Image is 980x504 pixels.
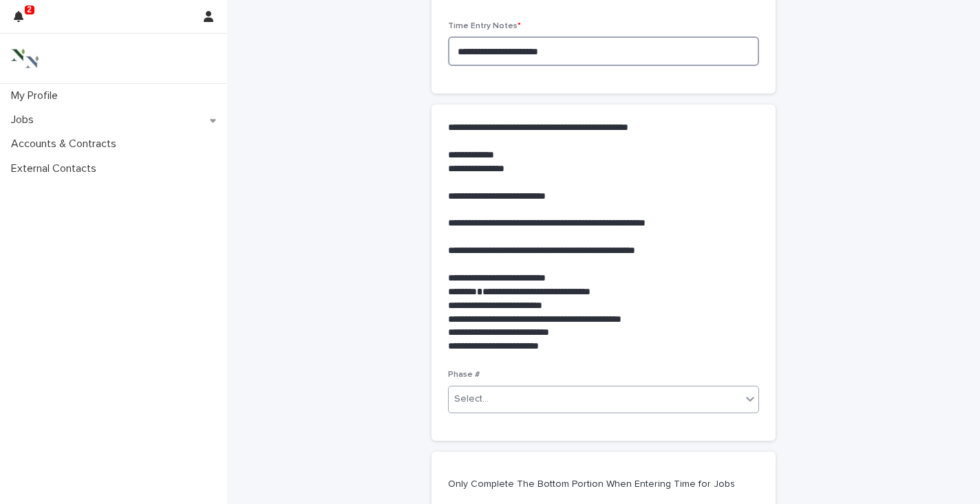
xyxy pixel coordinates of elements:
p: Only Complete The Bottom Portion When Entering Time for Jobs [448,478,754,490]
p: External Contacts [6,162,107,175]
span: Phase # [448,371,480,379]
p: 2 [27,5,32,14]
span: Time Entry Notes [448,22,521,30]
p: My Profile [6,89,69,102]
p: Jobs [6,113,45,127]
div: Select... [454,392,489,406]
div: 2 [14,8,32,33]
p: Accounts & Contracts [6,138,127,151]
img: 3bAFpBnQQY6ys9Fa9hsD [11,45,39,72]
